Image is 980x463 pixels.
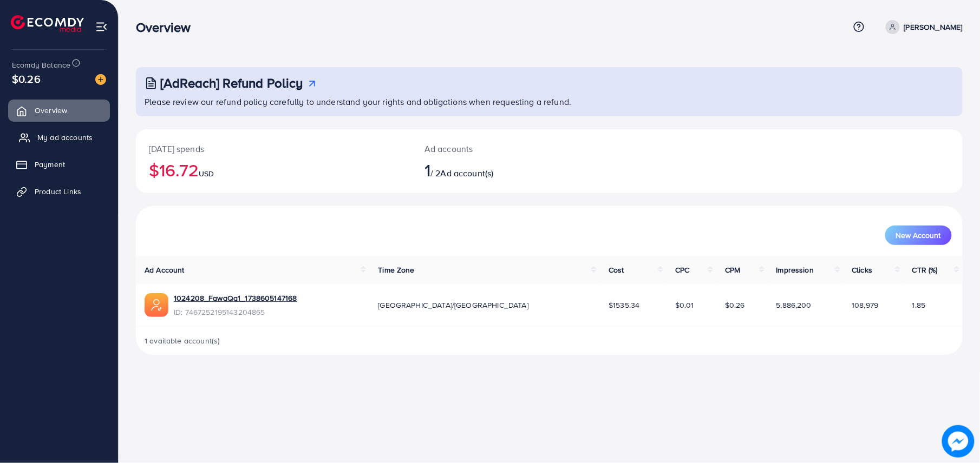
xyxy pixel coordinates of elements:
[675,264,689,275] span: CPC
[725,264,740,275] span: CPM
[942,425,975,458] img: image
[776,264,814,275] span: Impression
[35,105,67,116] span: Overview
[912,264,938,275] span: CTR (%)
[174,307,297,318] span: ID: 7467252195143204865
[149,160,398,180] h2: $16.72
[8,127,110,148] a: My ad accounts
[424,142,605,155] p: Ad accounts
[35,186,81,197] span: Product Links
[441,167,494,179] span: Ad account(s)
[149,142,398,155] p: [DATE] spends
[378,300,528,310] span: [GEOGRAPHIC_DATA]/[GEOGRAPHIC_DATA]
[136,19,199,35] h3: Overview
[852,300,879,310] span: 108,979
[145,264,185,275] span: Ad Account
[8,100,110,121] a: Overview
[881,20,963,34] a: [PERSON_NAME]
[904,21,963,34] p: [PERSON_NAME]
[11,15,84,32] img: logo
[174,293,297,303] a: 1024208_FawaQa1_1738605147168
[885,226,952,245] button: New Account
[378,264,414,275] span: Time Zone
[609,300,639,310] span: $1535.34
[12,71,41,87] span: $0.26
[37,132,93,143] span: My ad accounts
[95,21,108,33] img: menu
[725,300,745,310] span: $0.26
[145,335,220,346] span: 1 available account(s)
[199,168,214,179] span: USD
[145,293,168,317] img: ic-ads-acc.e4c84228.svg
[8,154,110,175] a: Payment
[95,74,106,85] img: image
[912,300,926,310] span: 1.85
[896,231,941,239] span: New Account
[145,95,956,108] p: Please review our refund policy carefully to understand your rights and obligations when requesti...
[35,159,65,170] span: Payment
[12,59,70,70] span: Ecomdy Balance
[424,157,430,182] span: 1
[776,300,812,310] span: 5,886,200
[852,264,873,275] span: Clicks
[609,264,624,275] span: Cost
[424,160,605,180] h2: / 2
[8,181,110,202] a: Product Links
[160,75,303,91] h3: [AdReach] Refund Policy
[675,300,694,310] span: $0.01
